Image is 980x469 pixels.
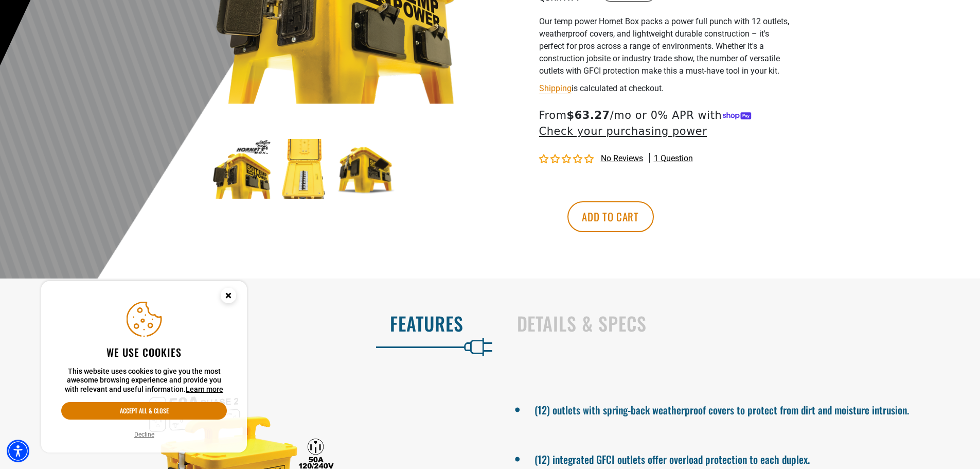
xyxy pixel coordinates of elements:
[539,83,572,93] a: Shipping
[7,440,29,462] div: Accessibility Menu
[186,385,223,393] a: This website uses cookies to give you the most awesome browsing experience and provide you with r...
[131,429,157,440] button: Decline
[601,153,643,163] span: No reviews
[41,281,247,453] aside: Cookie Consent
[61,345,227,359] h2: We use cookies
[654,153,693,164] span: 1 question
[517,312,959,334] h2: Details & Specs
[539,81,791,95] div: is calculated at checkout.
[539,16,789,76] span: Our temp power Hornet Box packs a power full punch with 12 outlets, weatherproof covers, and ligh...
[534,449,945,467] li: (12) integrated GFCI outlets offer overload protection to each duplex.
[539,154,596,164] span: 0.00 stars
[210,281,247,313] button: Close this option
[534,399,945,418] li: (12) outlets with spring-back weatherproof covers to protect from dirt and moisture intrusion.
[22,312,464,334] h2: Features
[61,402,227,420] button: Accept all & close
[61,367,227,394] p: This website uses cookies to give you the most awesome browsing experience and provide you with r...
[567,201,654,232] button: Add to cart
